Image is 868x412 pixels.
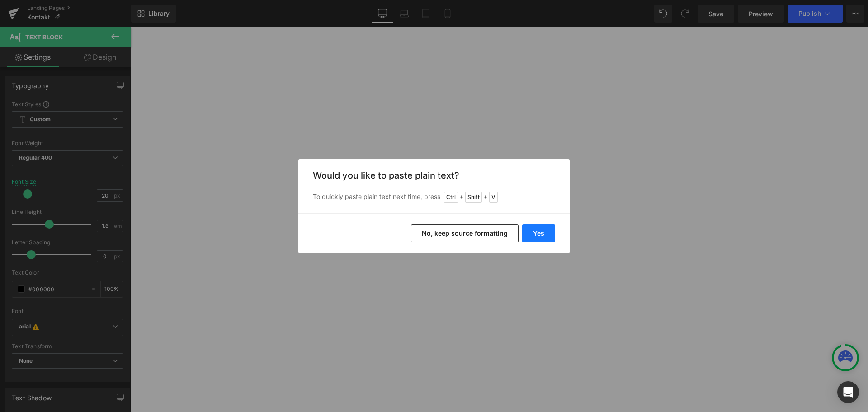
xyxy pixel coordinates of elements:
h3: Would you like to paste plain text? [313,170,555,181]
span: + [460,193,463,202]
span: V [489,192,498,203]
p: To quickly paste plain text next time, press [313,192,555,203]
button: No, keep source formatting [411,224,519,242]
button: Yes [522,224,555,242]
div: Open Intercom Messenger [837,381,859,403]
span: + [484,193,487,202]
span: Ctrl [444,192,458,203]
span: Shift [465,192,482,203]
